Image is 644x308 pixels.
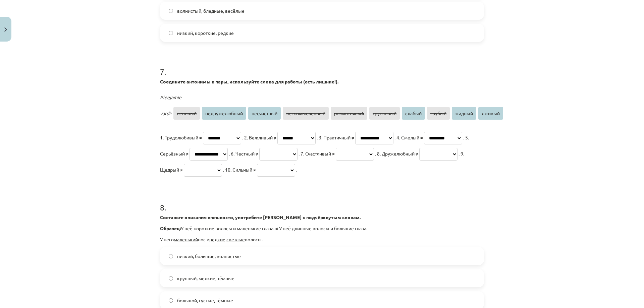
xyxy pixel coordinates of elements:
span: жадный [452,107,476,120]
h1: 7 . [160,55,484,76]
p: У него нос и волосы. [160,236,484,243]
u: светлые [226,236,245,242]
span: низкий, большие, волнистые [177,253,241,260]
span: . 6. Честный ≠ [229,150,258,157]
input: крупный, мелкие, тёмные [169,276,173,281]
input: низкий, короткие, редкие [169,31,173,35]
span: . 3. Практичный ≠ [317,134,354,140]
u: редкие [209,236,225,242]
span: . 8. Дружелюбный ≠ [375,150,418,157]
span: . 7. Счастливый ≠ [299,150,335,157]
span: романтичный [331,107,367,120]
span: . 10. Сильный ≠ [223,167,256,173]
span: . [296,167,297,173]
img: icon-close-lesson-0947bae3869378f0d4975bcd49f059093ad1ed9edebbc8119c70593378902aed.svg [4,27,7,32]
span: большой, густые, тёмные [177,297,233,304]
span: . 2. Вежливый ≠ [242,134,276,140]
span: недружелюбный [202,107,246,120]
input: низкий, большие, волнистые [169,254,173,258]
span: несчастный [248,107,281,120]
strong: Образец: [160,225,181,231]
strong: Соедините антонимы в пары, используйте слова для работы (есть лишние!). [160,78,338,84]
input: волнистый, бледные, весёлые [169,9,173,13]
strong: Составьте описания внешности, употребите [PERSON_NAME] к подчёркнутым словам. [160,214,361,220]
span: ленивый [173,107,200,120]
span: волнистый, бледные, весёлые [177,7,245,14]
p: У неё короткие волосы и маленькие глаза. ≠ У неё длинные волосы и большие глаза. [160,225,484,232]
span: крупный, мелкие, тёмные [177,275,234,282]
span: . 4. Смелый ≠ [394,134,423,140]
h1: 8 . [160,191,484,212]
span: 1. Трудолюбивый ≠ [160,134,202,140]
span: грубый [427,107,450,120]
span: трусливый [369,107,400,120]
input: большой, густые, тёмные [169,298,173,303]
span: лживый [478,107,503,120]
span: низкий, короткие, редкие [177,29,234,37]
u: маленький [174,236,198,242]
span: легкомысленный [283,107,329,120]
span: слабый [402,107,425,120]
span: Pieejamie vārdi: [160,94,181,116]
